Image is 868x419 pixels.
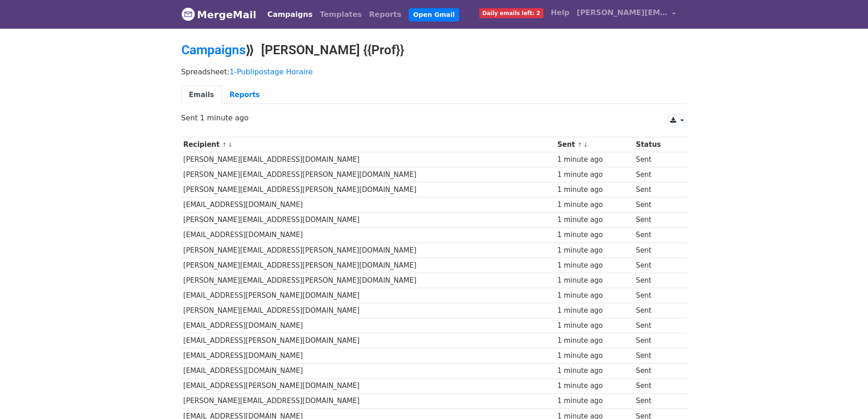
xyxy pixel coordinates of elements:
[476,4,547,22] a: Daily emails left: 2
[479,8,544,18] span: Daily emails left: 2
[181,86,222,104] a: Emails
[181,137,555,152] th: Recipient
[557,290,632,301] div: 1 minute ago
[181,273,555,288] td: [PERSON_NAME][EMAIL_ADDRESS][PERSON_NAME][DOMAIN_NAME]
[634,243,680,258] td: Sent
[222,86,267,104] a: Reports
[557,215,632,225] div: 1 minute ago
[222,141,227,148] a: ↑
[181,197,555,212] td: [EMAIL_ADDRESS][DOMAIN_NAME]
[181,113,687,123] p: Sent 1 minute ago
[181,228,555,243] td: [EMAIL_ADDRESS][DOMAIN_NAME]
[634,303,680,318] td: Sent
[181,167,555,182] td: [PERSON_NAME][EMAIL_ADDRESS][PERSON_NAME][DOMAIN_NAME]
[557,305,632,316] div: 1 minute ago
[316,5,365,24] a: Templates
[557,336,632,346] div: 1 minute ago
[557,321,632,331] div: 1 minute ago
[557,396,632,406] div: 1 minute ago
[181,393,555,409] td: [PERSON_NAME][EMAIL_ADDRESS][DOMAIN_NAME]
[181,318,555,333] td: [EMAIL_ADDRESS][DOMAIN_NAME]
[634,137,680,152] th: Status
[181,212,555,228] td: [PERSON_NAME][EMAIL_ADDRESS][DOMAIN_NAME]
[181,5,257,24] a: MergeMail
[181,67,687,77] p: Spreadsheet:
[583,141,588,148] a: ↓
[264,5,316,24] a: Campaigns
[181,258,555,273] td: [PERSON_NAME][EMAIL_ADDRESS][PERSON_NAME][DOMAIN_NAME]
[181,303,555,318] td: [PERSON_NAME][EMAIL_ADDRESS][DOMAIN_NAME]
[634,197,680,212] td: Sent
[634,258,680,273] td: Sent
[634,182,680,197] td: Sent
[634,348,680,363] td: Sent
[634,167,680,182] td: Sent
[557,245,632,256] div: 1 minute ago
[577,141,582,148] a: ↑
[557,155,632,165] div: 1 minute ago
[577,7,668,18] span: [PERSON_NAME][EMAIL_ADDRESS][PERSON_NAME][DOMAIN_NAME]
[634,152,680,167] td: Sent
[557,185,632,195] div: 1 minute ago
[181,152,555,167] td: [PERSON_NAME][EMAIL_ADDRESS][DOMAIN_NAME]
[181,42,246,57] a: Campaigns
[555,137,633,152] th: Sent
[634,288,680,303] td: Sent
[634,228,680,243] td: Sent
[365,5,405,24] a: Reports
[181,288,555,303] td: [EMAIL_ADDRESS][PERSON_NAME][DOMAIN_NAME]
[181,243,555,258] td: [PERSON_NAME][EMAIL_ADDRESS][PERSON_NAME][DOMAIN_NAME]
[822,375,868,419] div: Widget de chat
[822,375,868,419] iframe: Chat Widget
[228,141,233,148] a: ↓
[557,170,632,180] div: 1 minute ago
[181,333,555,348] td: [EMAIL_ADDRESS][PERSON_NAME][DOMAIN_NAME]
[573,4,680,25] a: [PERSON_NAME][EMAIL_ADDRESS][PERSON_NAME][DOMAIN_NAME]
[634,378,680,393] td: Sent
[181,182,555,197] td: [PERSON_NAME][EMAIL_ADDRESS][PERSON_NAME][DOMAIN_NAME]
[181,7,195,21] img: MergeMail logo
[181,363,555,378] td: [EMAIL_ADDRESS][DOMAIN_NAME]
[557,381,632,391] div: 1 minute ago
[557,366,632,376] div: 1 minute ago
[547,4,573,22] a: Help
[634,212,680,228] td: Sent
[181,348,555,363] td: [EMAIL_ADDRESS][DOMAIN_NAME]
[634,363,680,378] td: Sent
[557,230,632,240] div: 1 minute ago
[230,67,313,76] a: 1-Publipostage Horaire
[634,333,680,348] td: Sent
[634,393,680,409] td: Sent
[557,351,632,361] div: 1 minute ago
[181,42,687,58] h2: ⟫ [PERSON_NAME] {{Prof}}
[634,318,680,333] td: Sent
[181,378,555,393] td: [EMAIL_ADDRESS][PERSON_NAME][DOMAIN_NAME]
[557,200,632,210] div: 1 minute ago
[557,260,632,271] div: 1 minute ago
[409,8,459,21] a: Open Gmail
[634,273,680,288] td: Sent
[557,275,632,286] div: 1 minute ago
